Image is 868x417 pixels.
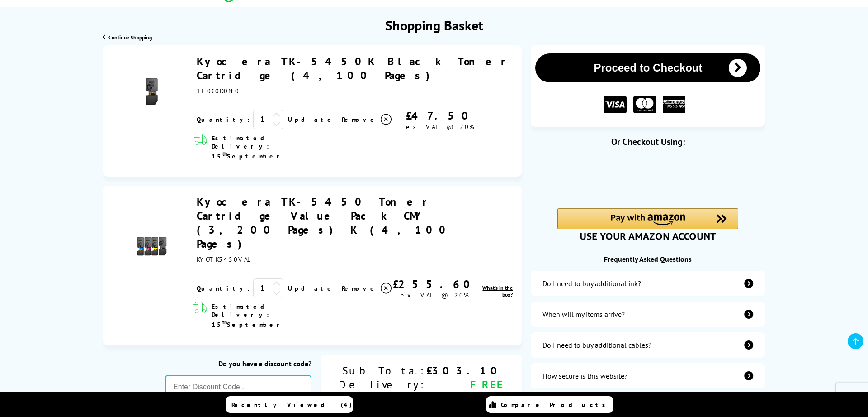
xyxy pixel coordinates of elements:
input: Enter Discount Code... [165,375,311,399]
img: VISA [604,96,627,114]
a: Delete item from your basket [342,282,393,295]
img: MASTER CARD [633,96,656,114]
div: Amazon Pay - Use your Amazon account [557,208,738,240]
div: FREE [426,378,504,392]
span: What's in the box? [482,284,513,298]
div: £255.60 [393,277,476,291]
sup: th [222,319,227,326]
span: Recently Viewed (4) [231,401,352,409]
div: Do I need to buy additional cables? [542,340,651,350]
div: £303.10 [426,364,504,378]
img: Kyocera TK-5450 Toner Cartridge Value Pack CMY (3,200 Pages) K (4,100 Pages) [136,230,168,262]
img: Kyocera TK-5450K Black Toner Cartridge (4,100 Pages) [136,76,168,107]
a: additional-ink [531,271,765,296]
a: items-arrive [531,302,765,327]
a: lnk_inthebox [476,284,513,298]
span: 1T0C0D0NL0 [197,87,240,95]
span: ex VAT @ 20% [406,123,474,131]
a: Compare Products [486,396,613,413]
a: secure-website [531,363,765,388]
div: Or Checkout Using: [531,136,765,148]
span: ex VAT @ 20% [401,291,469,299]
sup: th [222,150,227,157]
a: Delete item from your basket [342,113,393,126]
div: Frequently Asked Questions [531,254,765,264]
img: American Express [663,96,685,114]
span: Compare Products [501,401,610,409]
span: Continue Shopping [108,34,152,41]
h1: Shopping Basket [385,16,483,34]
div: Do you have a discount code? [165,359,311,368]
a: additional-cables [531,332,765,358]
span: Estimated Delivery: 15 September [212,302,323,329]
div: How secure is this website? [542,371,627,380]
iframe: PayPal [557,162,738,193]
a: Kyocera TK-5450K Black Toner Cartridge (4,100 Pages) [197,54,509,82]
span: Remove [342,284,377,292]
span: Quantity: [197,284,250,292]
a: Recently Viewed (4) [226,396,353,413]
span: Remove [342,115,377,124]
button: Proceed to Checkout [535,53,760,82]
a: Update [288,115,335,124]
div: £47.50 [393,109,488,123]
a: Update [288,284,335,292]
div: Sub Total: [339,364,426,378]
div: Delivery: [339,378,426,392]
a: Kyocera TK-5450 Toner Cartridge Value Pack CMY (3,200 Pages) K (4,100 Pages) [197,195,452,251]
a: Continue Shopping [103,34,152,41]
span: Quantity: [197,115,250,124]
span: Estimated Delivery: 15 September [212,134,323,160]
div: When will my items arrive? [542,310,625,319]
span: KYOTK5450VAL [197,255,251,264]
div: Do I need to buy additional ink? [542,279,641,288]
